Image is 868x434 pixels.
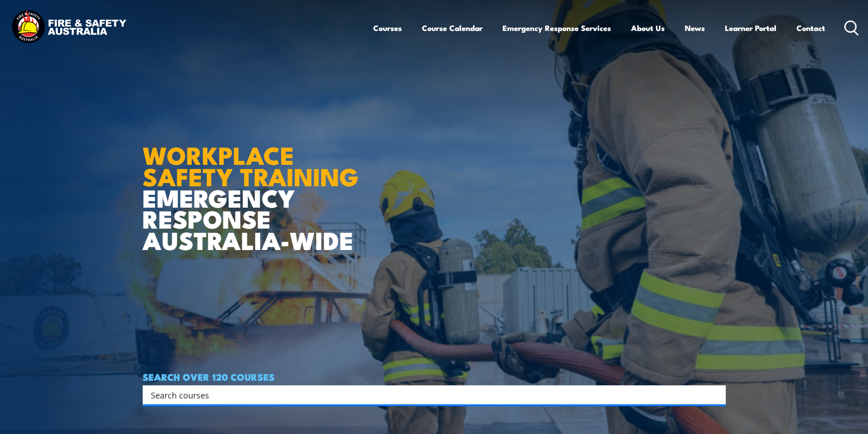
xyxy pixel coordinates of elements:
[710,388,723,401] button: Search magnifier button
[725,16,776,40] a: Learner Portal
[151,388,706,402] input: Search input
[153,388,708,401] form: Search form
[422,16,483,40] a: Course Calendar
[503,16,611,40] a: Emergency Response Services
[143,121,365,250] h1: EMERGENCY RESPONSE AUSTRALIA-WIDE
[685,16,705,40] a: News
[143,372,726,382] h4: SEARCH OVER 120 COURSES
[373,16,402,40] a: Courses
[631,16,665,40] a: About Us
[796,16,825,40] a: Contact
[143,135,359,194] strong: WORKPLACE SAFETY TRAINING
